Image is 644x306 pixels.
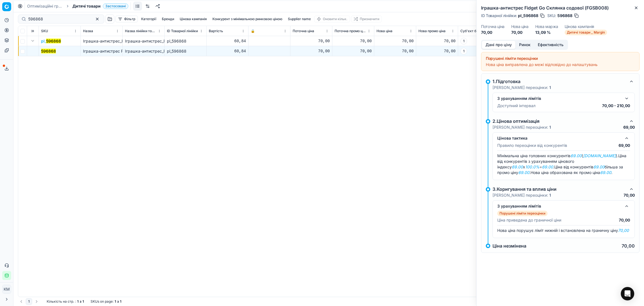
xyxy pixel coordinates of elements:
strong: 1 [115,299,116,304]
span: Суб'єкт бізнесу [460,29,487,33]
mark: 596868 [41,49,56,53]
em: [DOMAIN_NAME] [583,153,616,158]
span: SKU [41,29,48,33]
span: Назва [83,29,93,33]
em: 69.00 [593,164,605,169]
button: Ефективність [534,41,567,49]
p: 69,00 [619,143,630,148]
button: Цінова кампанія [177,16,209,22]
div: Порушені ліміти переоцінки [486,56,635,61]
span: 1 [460,48,467,55]
a: Оптимізаційні групи [27,3,63,9]
div: 70,00 [418,38,456,44]
strong: з [80,299,81,304]
span: Мінімальна ціна головних конкурентів ( ). [497,153,618,158]
em: 69.00 [570,153,582,158]
button: Категорії [139,16,158,22]
p: 69,00 [623,124,635,130]
dt: Нова маржа [535,25,558,29]
button: 596868 [41,48,56,54]
span: pl_ [41,38,61,44]
dt: Нова ціна [511,25,529,29]
span: Вартість [209,29,223,33]
strong: 1 [77,299,79,304]
span: КM [3,285,11,293]
span: Дитячі товариЗастосовані [72,3,128,9]
span: Застосовані [103,3,128,9]
button: Ринок [515,41,534,49]
nav: breadcrumb [27,3,128,9]
button: КM [2,285,11,294]
span: SKUs on page : [91,299,113,304]
dd: 13,09 % [535,30,558,35]
button: Призначити [351,16,382,22]
button: pl_596868 [41,38,61,44]
p: Доступний інтервал [497,103,536,109]
p: Правило переоцінки від конкурентів [497,143,567,148]
em: 70,00 [618,228,629,233]
div: 70,00 [293,48,330,54]
div: 3.Коригування та вплив ціни [493,186,626,192]
h2: Іграшка-антистрес Fidget Go Склянка содової (FGSB008) [481,4,640,11]
mark: 596868 [46,39,61,43]
span: 596868 [557,13,572,18]
strong: 1 [549,125,551,130]
p: [PERSON_NAME] переоцінки: [493,192,551,198]
button: Бренди [160,16,176,22]
button: Фільтр [115,16,138,22]
p: Ціна незмінена [493,244,526,248]
div: Цінова тактика [497,135,621,141]
em: 69.00 [512,164,523,169]
div: 70,00 [293,38,330,44]
div: 1.Підготовка [493,78,626,85]
input: Пошук по SKU або назві [28,16,89,22]
em: 100.0% [525,164,539,169]
button: Оновити кільк. [314,16,350,22]
strong: 1 [82,299,84,304]
span: Дитячі товари _ Margin [565,30,607,35]
div: 70,00 [418,48,456,54]
strong: 1 [549,193,551,197]
div: Open Intercom Messenger [621,287,634,300]
div: 60,84 [209,38,246,44]
div: 70,00 [377,48,414,54]
p: 70,00 [624,192,635,198]
div: : [47,299,84,304]
nav: pagination [18,298,40,305]
div: З урахуванням лімітів [497,96,621,101]
span: Назва лінійки товарів [125,29,157,33]
dd: 70,00 [481,30,505,35]
em: 69.00 [600,170,611,175]
strong: з [117,299,119,304]
button: Expand all [29,28,36,34]
button: Go to previous page [18,298,25,305]
p: 70,00 [619,217,630,223]
div: Іграшка-антистрес_Fidget_Go_Склянка_содової_(FGSB008) [125,38,162,44]
strong: 1 [549,85,551,90]
dt: Поточна ціна [481,25,505,29]
div: 2.Цінова оптимізація [493,118,626,124]
span: Ціна від конкурентів з урахуванням цінового індексу x = . [497,153,626,169]
p: 70,00 [622,244,635,248]
dd: 70,00 [511,30,529,35]
button: Конкурент з мінімальною ринковою ціною [210,16,285,22]
div: З урахуванням лімітів [497,203,621,209]
span: Іграшка-антистрес_Fidget_Go_Склянка_содової_(FGSB008) [83,39,196,43]
p: [PERSON_NAME] переоцінки: [493,85,551,90]
div: 70,00 [335,38,372,44]
div: Нова ціна виправлена до межі відповідно до налаштувань [486,62,635,67]
button: Expand [29,37,36,44]
span: Нова ціна порушує ліміт нижній і встановлена на граничну ціну [497,228,629,233]
span: Поточна ціна [293,29,314,33]
p: 70,00 - 210,00 [602,103,630,109]
button: Supplier name [286,16,313,22]
span: Дитячі товари [72,3,101,9]
span: Нова ціна обрахована як промо ціна . [531,170,612,175]
button: Дані про ціну [482,41,515,49]
span: pl_596868 [518,13,538,18]
div: 60,84 [209,48,246,54]
em: 69.00 [542,164,553,169]
em: 69.00 [518,170,529,175]
span: Нова промо ціна [418,29,446,33]
span: Іграшка-антистрес Fidget Go Склянка содової (FGSB008) [83,49,193,53]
